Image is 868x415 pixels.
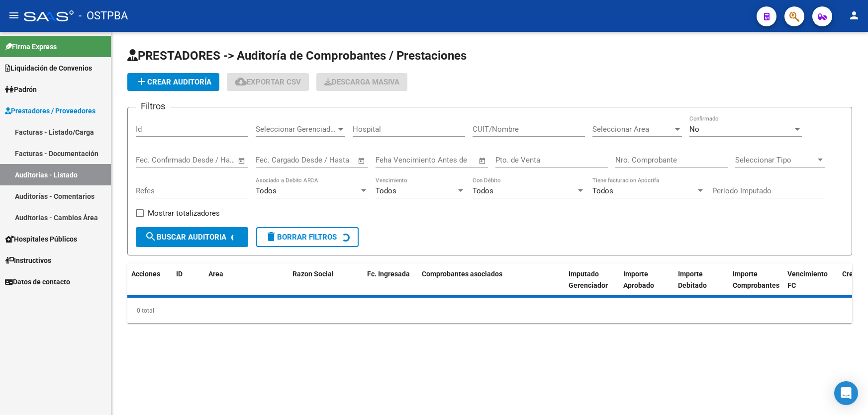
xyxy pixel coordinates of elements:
span: Vencimiento FC [787,270,828,289]
span: Crear Auditoría [135,78,211,86]
span: Creado [842,270,865,278]
datatable-header-cell: Area [204,263,274,307]
mat-icon: cloud_download [235,76,247,87]
span: Razon Social [292,270,334,278]
mat-icon: add [135,76,147,87]
datatable-header-cell: ID [172,263,204,307]
span: ID [176,270,183,278]
mat-icon: menu [8,9,20,21]
span: - OSTPBA [79,5,128,27]
app-download-masive: Descarga masiva de comprobantes (adjuntos) [316,73,407,91]
span: Seleccionar Gerenciador [256,125,336,134]
span: Importe Comprobantes [733,270,779,289]
button: Exportar CSV [227,73,309,91]
datatable-header-cell: Importe Comprobantes [729,263,783,307]
span: Imputado Gerenciador [569,270,608,289]
div: 0 total [127,298,852,323]
datatable-header-cell: Imputado Gerenciador [565,263,619,307]
button: Open calendar [236,155,248,166]
button: Buscar Auditoria [136,227,248,247]
span: Importe Aprobado [623,270,654,289]
input: Start date [136,156,168,165]
button: Open calendar [356,155,368,166]
button: Descarga Masiva [316,73,407,91]
span: Borrar Filtros [265,233,337,242]
datatable-header-cell: Fc. Ingresada [363,263,418,307]
span: Acciones [131,270,160,278]
span: Liquidación de Convenios [5,63,92,74]
span: Instructivos [5,255,51,266]
span: Comprobantes asociados [422,270,502,278]
span: Importe Debitado [678,270,707,289]
datatable-header-cell: Acciones [127,263,172,307]
mat-icon: person [848,9,860,21]
mat-icon: search [145,231,157,243]
span: Todos [376,186,396,195]
datatable-header-cell: Razon Social [289,263,363,307]
span: Hospitales Públicos [5,234,77,245]
span: Todos [592,186,613,195]
input: End date [297,156,345,165]
input: End date [177,156,225,165]
span: PRESTADORES -> Auditoría de Comprobantes / Prestaciones [127,49,467,63]
span: Exportar CSV [235,78,301,86]
span: Seleccionar Tipo [735,156,816,165]
span: Datos de contacto [5,276,70,287]
datatable-header-cell: Importe Debitado [674,263,729,307]
span: Mostrar totalizadores [148,207,220,219]
span: Descarga Masiva [324,78,399,86]
span: No [689,125,699,134]
datatable-header-cell: Comprobantes asociados [418,263,565,307]
h3: Filtros [136,99,170,113]
datatable-header-cell: Vencimiento FC [783,263,838,307]
span: Seleccionar Area [592,125,673,134]
span: Padrón [5,84,37,95]
span: Buscar Auditoria [145,233,226,242]
span: Todos [473,186,493,195]
span: Firma Express [5,41,57,52]
span: Area [208,270,223,278]
div: Open Intercom Messenger [834,381,858,405]
datatable-header-cell: Importe Aprobado [619,263,674,307]
span: Prestadores / Proveedores [5,105,96,116]
button: Open calendar [477,155,488,166]
button: Crear Auditoría [127,73,219,91]
span: Fc. Ingresada [367,270,410,278]
span: Todos [256,186,277,195]
button: Borrar Filtros [256,227,359,247]
mat-icon: delete [265,231,277,243]
input: Start date [256,156,288,165]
